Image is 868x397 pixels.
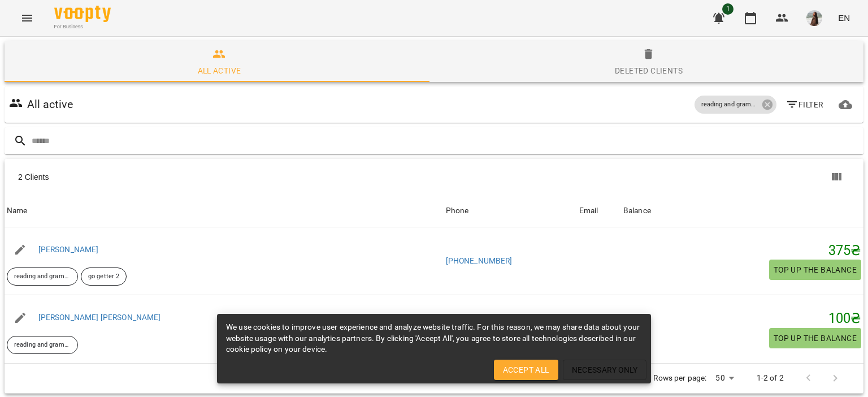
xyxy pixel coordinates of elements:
button: Top up the balance [769,260,861,280]
p: Rows per page: [653,373,706,384]
div: 50 [711,370,738,386]
div: go getter 2 [81,267,127,286]
p: 1-2 of 2 [757,373,784,384]
button: EN [834,7,854,28]
button: Accept All [494,360,558,380]
a: [PERSON_NAME] [38,245,99,254]
img: d0f4ba6cb41ffc8824a97ed9dcae2a4a.jpg [806,10,822,26]
div: Phone [446,204,469,218]
div: reading and grammar [695,96,776,114]
div: reading and grammar [7,336,78,354]
span: EN [838,12,850,24]
div: Sort [579,204,598,218]
a: [PHONE_NUMBER] [446,256,513,265]
div: reading and grammar [7,267,78,286]
span: Email [579,204,619,218]
div: Name [7,204,28,218]
div: Email [579,204,598,218]
div: 2 Clients [18,171,436,183]
button: Menu [14,5,41,32]
button: Columns view [823,163,850,191]
button: Top up the balance [769,328,861,348]
span: Name [7,204,441,218]
p: reading and grammar [701,100,758,110]
span: For Business [54,23,111,31]
div: All active [198,64,241,77]
span: Phone [446,204,575,218]
span: Top up the balance [774,331,857,345]
div: Balance [623,204,651,218]
p: go getter 2 [88,272,119,282]
span: Top up the balance [774,263,857,277]
div: Table Toolbar [5,159,863,195]
span: 1 [722,3,734,15]
div: Sort [623,204,651,218]
div: We use cookies to improve user experience and analyze website traffic. For this reason, we may sh... [226,317,642,360]
span: Accept All [503,363,549,377]
p: reading and grammar [14,340,71,350]
p: reading and grammar [14,272,71,282]
h6: All active [27,96,73,113]
h5: 100 ₴ [623,310,861,327]
div: Sort [7,204,28,218]
a: [PERSON_NAME] [PERSON_NAME] [38,313,161,322]
h5: 375 ₴ [623,242,861,260]
span: Balance [623,204,861,218]
div: Sort [446,204,469,218]
img: Voopty Logo [54,6,111,22]
button: Filter [781,94,828,115]
span: Filter [785,98,823,111]
span: Necessary Only [572,363,638,377]
button: Necessary Only [563,360,647,380]
div: Deleted clients [615,64,683,77]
